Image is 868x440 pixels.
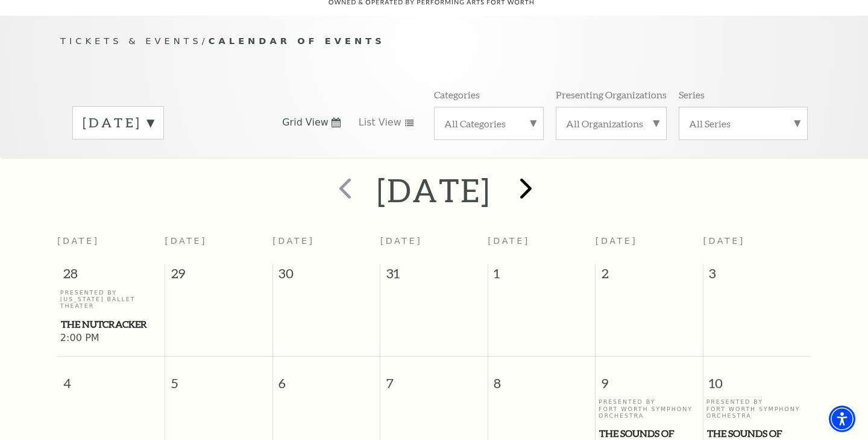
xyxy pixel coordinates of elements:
[165,236,207,246] span: [DATE]
[321,169,365,212] button: prev
[596,264,703,289] span: 2
[503,169,547,212] button: next
[380,236,423,246] span: [DATE]
[596,236,638,246] span: [DATE]
[209,36,385,46] span: Calendar of Events
[57,357,165,398] span: 4
[282,116,329,129] span: Grid View
[596,357,703,398] span: 9
[61,317,162,332] span: The Nutcracker
[273,264,380,289] span: 30
[706,398,808,419] p: Presented By Fort Worth Symphony Orchestra
[60,289,162,310] p: Presented By [US_STATE] Ballet Theater
[60,34,808,49] p: /
[60,317,162,332] a: The Nutcracker
[488,357,596,398] span: 8
[703,357,811,398] span: 10
[380,264,488,289] span: 31
[57,236,99,246] span: [DATE]
[272,236,315,246] span: [DATE]
[599,398,700,419] p: Presented By Fort Worth Symphony Orchestra
[165,357,272,398] span: 5
[165,264,272,289] span: 29
[380,357,488,398] span: 7
[488,236,530,246] span: [DATE]
[679,88,705,101] p: Series
[377,171,491,209] h2: [DATE]
[703,264,811,289] span: 3
[566,117,656,130] label: All Organizations
[829,406,855,432] div: Accessibility Menu
[434,88,480,101] p: Categories
[359,116,401,129] span: List View
[556,88,667,101] p: Presenting Organizations
[60,36,202,46] span: Tickets & Events
[57,264,165,289] span: 28
[703,236,745,246] span: [DATE]
[689,117,797,130] label: All Series
[488,264,596,289] span: 1
[83,113,154,132] label: [DATE]
[60,332,162,345] span: 2:00 PM
[444,117,533,130] label: All Categories
[273,357,380,398] span: 6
